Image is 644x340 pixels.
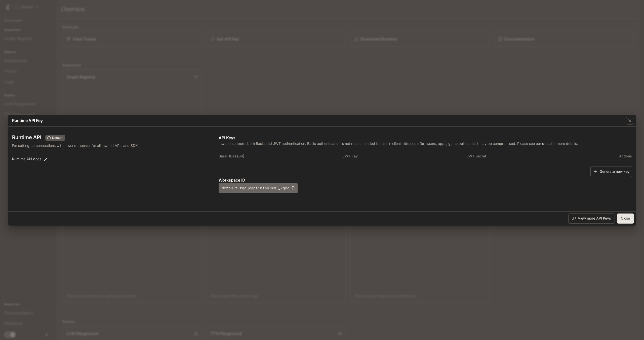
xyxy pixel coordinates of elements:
button: Generate new key [590,166,632,177]
p: Runtime API Key [12,117,43,123]
th: JWT Secret [467,150,591,162]
button: default-zqqyvspt1ni66lmml_xgkg [219,183,298,193]
h3: Runtime API [12,135,41,140]
p: Inworld supports both Basic and JWT authentication. Basic authentication is not recommended for u... [219,141,632,146]
span: Default [50,136,64,140]
th: Actions [591,150,632,162]
a: Runtime API docs [10,154,49,164]
th: Basic (Base64) [219,150,343,162]
button: View more API Keys [568,214,615,224]
div: These keys will apply to your current workspace only [45,135,65,141]
p: API Keys [219,135,632,141]
a: docs [542,141,550,146]
th: JWT Key [343,150,467,162]
button: Close [617,214,634,224]
p: Workspace ID [219,177,632,183]
p: For setting up connections with Inworld's server for all Inworld APIs and SDKs. [12,143,164,148]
